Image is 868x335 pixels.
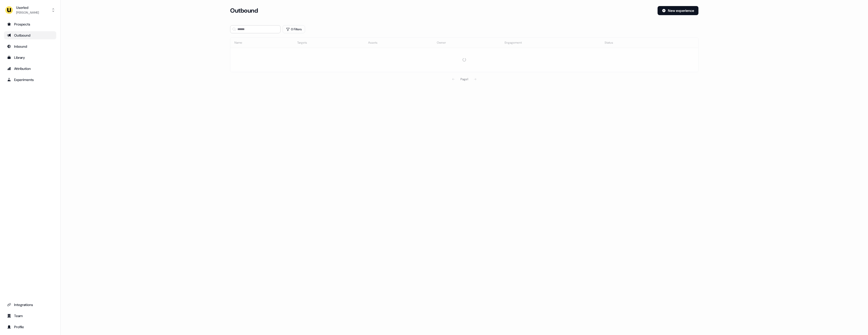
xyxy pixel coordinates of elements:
[4,42,56,50] a: Go to Inbound
[4,20,56,28] a: Go to prospects
[4,312,56,320] a: Go to team
[658,6,698,15] button: New experience
[16,5,39,10] div: Userled
[230,7,258,14] h3: Outbound
[4,4,56,16] button: Userled[PERSON_NAME]
[7,33,53,38] div: Outbound
[7,55,53,60] div: Library
[4,301,56,309] a: Go to integrations
[4,323,56,331] a: Go to profile
[4,65,56,73] a: Go to attribution
[16,10,39,15] div: [PERSON_NAME]
[283,25,305,33] button: 0 Filters
[7,324,53,329] div: Profile
[7,44,53,49] div: Inbound
[7,66,53,71] div: Attribution
[7,22,53,27] div: Prospects
[4,76,56,84] a: Go to experiments
[7,302,53,307] div: Integrations
[4,53,56,62] a: Go to templates
[7,313,53,318] div: Team
[7,77,53,82] div: Experiments
[4,31,56,39] a: Go to outbound experience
